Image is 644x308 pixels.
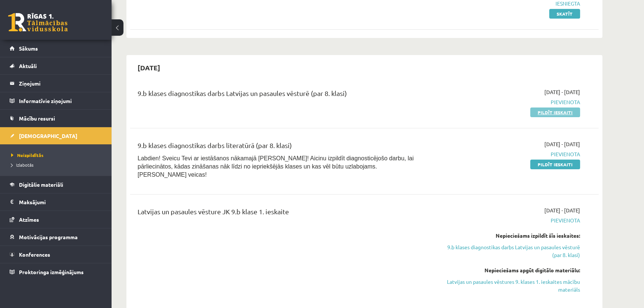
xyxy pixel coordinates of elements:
[11,162,33,168] span: Izlabotās
[440,216,580,224] span: Pievienota
[544,88,580,96] span: [DATE] - [DATE]
[19,115,55,122] span: Mācību resursi
[440,150,580,158] span: Pievienota
[19,132,77,139] span: [DEMOGRAPHIC_DATA]
[10,110,102,127] a: Mācību resursi
[138,155,413,178] span: Labdien! Sveicu Tevi ar iestāšanos nākamajā [PERSON_NAME]! Aicinu izpildīt diagnosticējošo darbu,...
[440,266,580,274] div: Nepieciešams apgūt digitālo materiālu:
[544,140,580,148] span: [DATE] - [DATE]
[19,75,102,92] legend: Ziņojumi
[11,152,44,158] span: Neizpildītās
[10,176,102,193] a: Digitālie materiāli
[10,246,102,263] a: Konferences
[10,211,102,228] a: Atzīmes
[138,206,429,220] div: Latvijas un pasaules vēsture JK 9.b klase 1. ieskaite
[10,193,102,211] a: Maksājumi
[10,228,102,246] a: Motivācijas programma
[11,161,104,168] a: Izlabotās
[440,278,580,293] a: Latvijas un pasaules vēstures 9. klases 1. ieskaites mācību materiāls
[19,269,84,275] span: Proktoringa izmēģinājums
[10,40,102,57] a: Sākums
[19,181,63,188] span: Digitālie materiāli
[11,152,104,158] a: Neizpildītās
[130,59,168,76] h2: [DATE]
[10,57,102,74] a: Aktuāli
[10,263,102,280] a: Proktoringa izmēģinājums
[440,98,580,106] span: Pievienota
[530,160,580,169] a: Pildīt ieskaiti
[10,92,102,109] a: Informatīvie ziņojumi
[19,216,39,223] span: Atzīmes
[138,88,429,102] div: 9.b klases diagnostikas darbs Latvijas un pasaules vēsturē (par 8. klasi)
[440,243,580,259] a: 9.b klases diagnostikas darbs Latvijas un pasaules vēsturē (par 8. klasi)
[10,75,102,92] a: Ziņojumi
[19,92,102,109] legend: Informatīvie ziņojumi
[19,45,38,52] span: Sākums
[544,206,580,214] span: [DATE] - [DATE]
[19,62,37,69] span: Aktuāli
[138,140,429,154] div: 9.b klases diagnostikas darbs literatūrā (par 8. klasi)
[19,234,78,240] span: Motivācijas programma
[440,232,580,240] div: Nepieciešams izpildīt šīs ieskaites:
[10,127,102,144] a: [DEMOGRAPHIC_DATA]
[530,108,580,117] a: Pildīt ieskaiti
[8,13,68,32] a: Rīgas 1. Tālmācības vidusskola
[19,251,50,258] span: Konferences
[549,9,580,19] a: Skatīt
[19,193,102,211] legend: Maksājumi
